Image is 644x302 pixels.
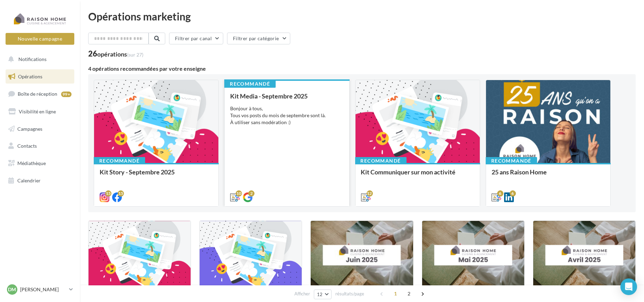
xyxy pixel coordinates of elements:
div: Recommandé [94,157,145,165]
div: 99+ [61,92,72,97]
button: Notifications [4,52,73,67]
span: résultats/page [335,291,364,297]
div: 4 opérations recommandées par votre enseigne [88,66,636,71]
div: Kit Communiquer sur mon activité [361,169,474,182]
div: Bonjour à tous, Tous vos posts du mois de septembre sont là. À utiliser sans modération :) [230,105,343,126]
div: Open Intercom Messenger [620,278,637,295]
span: Médiathèque [17,160,46,166]
a: Campagnes [4,122,76,136]
a: Calendrier [4,173,76,188]
div: Kit Media - Septembre 2025 [230,93,343,100]
span: 1 [390,288,401,299]
span: Afficher [294,291,310,297]
a: Boîte de réception99+ [4,86,76,101]
a: Médiathèque [4,156,76,171]
div: 2 [248,190,254,197]
span: (sur 27) [127,52,143,58]
div: 12 [367,190,373,197]
span: Boîte de réception [18,91,57,97]
span: Visibilité en ligne [19,109,56,114]
a: Opérations [4,69,76,84]
div: Recommandé [355,157,407,165]
div: 26 [88,50,143,58]
div: 10 [236,190,242,197]
span: DM [8,286,16,293]
div: 6 [497,190,503,197]
div: Recommandé [486,157,537,165]
a: Visibilité en ligne [4,104,76,119]
div: 15 [105,190,111,197]
div: opérations [97,51,143,57]
div: Recommandé [224,80,276,88]
span: Campagnes [17,126,42,131]
div: 15 [118,190,124,197]
span: 2 [403,288,415,299]
button: 12 [314,290,332,299]
div: Kit Story - Septembre 2025 [100,169,213,182]
span: 12 [317,292,323,297]
p: [PERSON_NAME] [20,286,66,293]
span: Calendrier [17,178,41,183]
button: Filtrer par catégorie [227,33,290,44]
a: DM [PERSON_NAME] [6,283,74,296]
a: Contacts [4,139,76,153]
div: 25 ans Raison Home [492,169,605,182]
span: Contacts [17,143,37,149]
div: Opérations marketing [88,11,636,21]
button: Nouvelle campagne [6,33,74,45]
span: Opérations [18,74,42,79]
div: 6 [510,190,516,197]
button: Filtrer par canal [169,33,223,44]
span: Notifications [18,56,47,62]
